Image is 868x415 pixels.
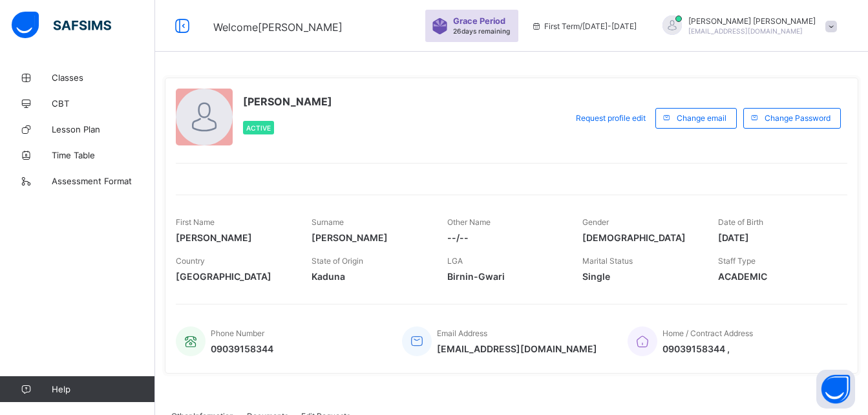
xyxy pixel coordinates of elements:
[432,18,448,34] img: sticker-purple.71386a28dfed39d6af7621340158ba97.svg
[453,27,510,35] span: 26 days remaining
[176,271,292,282] span: [GEOGRAPHIC_DATA]
[447,217,491,227] span: Other Name
[52,384,154,394] span: Help
[176,256,205,266] span: Country
[243,95,332,108] span: [PERSON_NAME]
[582,271,699,282] span: Single
[52,72,155,83] span: Classes
[531,21,637,31] span: session/term information
[453,16,505,26] span: Grace Period
[437,328,487,338] span: Email Address
[12,12,111,39] img: safsims
[662,328,753,338] span: Home / Contract Address
[447,271,564,282] span: Birnin-Gwari
[312,256,363,266] span: State of Origin
[582,256,633,266] span: Marital Status
[816,370,855,409] button: Open asap
[211,343,273,354] span: 09039158344
[52,176,155,186] span: Assessment Format
[52,98,155,109] span: CBT
[312,271,428,282] span: Kaduna
[52,150,155,160] span: Time Table
[447,256,463,266] span: LGA
[718,271,834,282] span: ACADEMIC
[765,113,831,123] span: Change Password
[650,16,843,37] div: ANTHONYJAMES
[576,113,646,123] span: Request profile edit
[688,16,816,26] span: [PERSON_NAME] [PERSON_NAME]
[447,232,564,243] span: --/--
[176,232,292,243] span: [PERSON_NAME]
[582,232,699,243] span: [DEMOGRAPHIC_DATA]
[211,328,264,338] span: Phone Number
[312,232,428,243] span: [PERSON_NAME]
[176,217,215,227] span: First Name
[688,27,803,35] span: [EMAIL_ADDRESS][DOMAIN_NAME]
[246,124,271,132] span: Active
[582,217,609,227] span: Gender
[437,343,597,354] span: [EMAIL_ADDRESS][DOMAIN_NAME]
[677,113,726,123] span: Change email
[718,217,763,227] span: Date of Birth
[213,21,343,34] span: Welcome [PERSON_NAME]
[662,343,753,354] span: 09039158344 ,
[52,124,155,134] span: Lesson Plan
[718,232,834,243] span: [DATE]
[312,217,344,227] span: Surname
[718,256,756,266] span: Staff Type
